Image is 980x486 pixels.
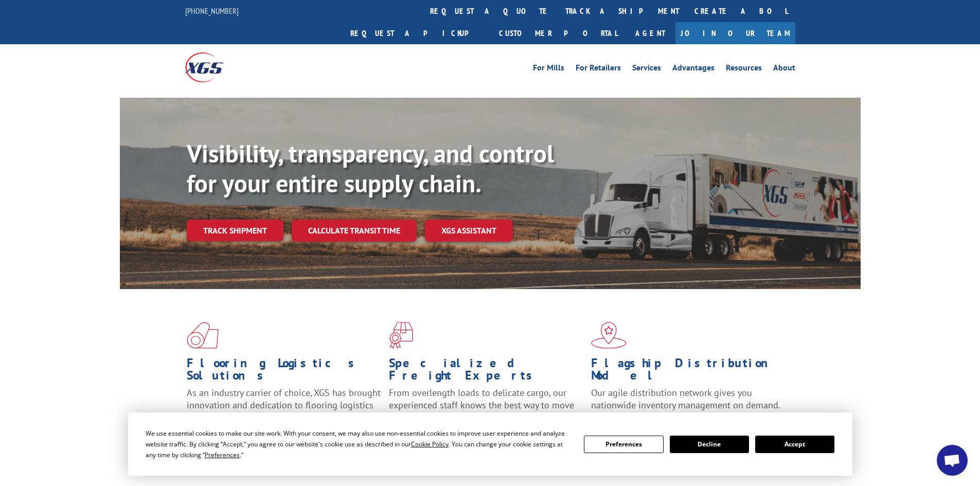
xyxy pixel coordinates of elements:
[205,451,240,459] span: Preferences
[187,137,554,199] b: Visibility, transparency, and control for your entire supply chain.
[128,412,852,476] div: Cookie Consent Prompt
[675,22,795,44] a: Join Our Team
[187,322,219,349] img: xgs-icon-total-supply-chain-intelligence-red
[389,387,583,433] p: From overlength loads to delicate cargo, our experienced staff knows the best way to move your fr...
[591,322,627,349] img: xgs-icon-flagship-distribution-model-red
[937,445,968,476] div: Open chat
[491,22,625,44] a: Customer Portal
[389,357,583,387] h1: Specialized Freight Experts
[411,440,449,448] span: Cookie Policy
[576,64,621,75] a: For Retailers
[670,436,749,453] button: Decline
[389,322,413,349] img: xgs-icon-focused-on-flooring-red
[187,387,381,423] span: As an industry carrier of choice, XGS has brought innovation and dedication to flooring logistics...
[625,22,675,44] a: Agent
[755,436,834,453] button: Accept
[584,436,663,453] button: Preferences
[187,220,283,241] a: Track shipment
[425,220,513,242] a: XGS ASSISTANT
[672,64,715,75] a: Advantages
[632,64,661,75] a: Services
[591,387,780,411] span: Our agile distribution network gives you nationwide inventory management on demand.
[343,22,491,44] a: Request a pickup
[591,357,786,387] h1: Flagship Distribution Model
[185,6,239,16] a: [PHONE_NUMBER]
[187,357,381,387] h1: Flooring Logistics Solutions
[533,64,564,75] a: For Mills
[292,220,417,242] a: Calculate transit time
[773,64,795,75] a: About
[726,64,762,75] a: Resources
[146,428,572,460] div: We use essential cookies to make our site work. With your consent, we may also use non-essential ...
